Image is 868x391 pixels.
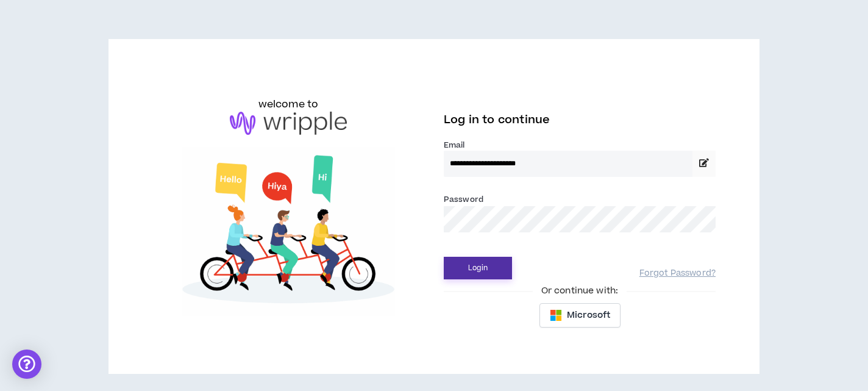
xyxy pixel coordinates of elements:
[258,97,319,112] h6: welcome to
[567,309,610,322] span: Microsoft
[444,112,550,127] span: Log in to continue
[639,268,716,279] a: Forgot Password?
[444,194,483,205] label: Password
[12,350,41,379] div: Open Intercom Messenger
[533,284,627,298] span: Or continue with:
[152,147,424,316] img: Welcome to Wripple
[444,257,512,279] button: Login
[444,140,716,151] label: Email
[539,303,621,328] button: Microsoft
[230,112,347,135] img: logo-brand.png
